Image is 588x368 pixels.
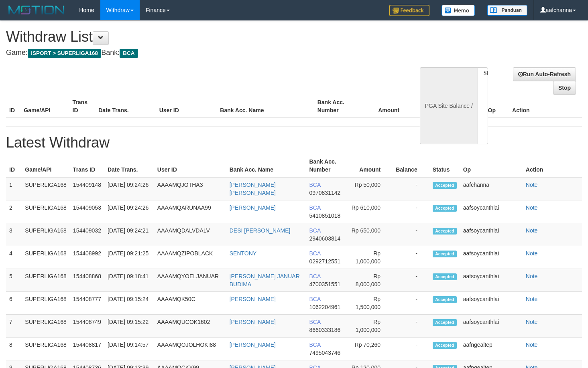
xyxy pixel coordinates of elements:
span: BCA [309,182,320,188]
a: [PERSON_NAME] [230,319,276,325]
span: Accepted [433,182,457,189]
td: SUPERLIGA168 [22,315,70,338]
td: - [393,292,429,315]
h1: Withdraw List [6,29,384,45]
td: SUPERLIGA168 [22,177,70,200]
a: Note [526,250,538,257]
th: Trans ID [69,95,96,118]
img: panduan.png [487,5,527,16]
td: - [393,315,429,338]
td: Rp 70,260 [346,338,393,360]
a: [PERSON_NAME] [230,204,276,211]
td: 154408817 [70,338,104,360]
a: Run Auto-Refresh [513,67,576,81]
a: Note [526,182,538,188]
td: 5 [6,269,22,292]
span: BCA [309,250,320,257]
td: 1 [6,177,22,200]
th: Trans ID [70,154,104,177]
td: [DATE] 09:15:24 [104,292,154,315]
span: BCA [309,204,320,211]
a: Note [526,342,538,348]
td: SUPERLIGA168 [22,269,70,292]
span: ISPORT > SUPERLIGA168 [28,49,101,58]
th: Status [429,154,460,177]
td: [DATE] 09:24:26 [104,200,154,223]
img: Feedback.jpg [389,5,429,16]
th: Op [460,154,523,177]
th: Date Trans. [95,95,156,118]
th: Game/API [22,154,70,177]
td: AAAAMQUCOK1602 [154,315,226,338]
td: [DATE] 09:15:22 [104,315,154,338]
td: aafsoycanthlai [460,292,523,315]
a: [PERSON_NAME] JANUAR BUDIMA [230,273,300,287]
a: Note [526,273,538,279]
td: SUPERLIGA168 [22,338,70,360]
td: Rp 50,000 [346,177,393,200]
span: BCA [309,319,320,325]
span: 4700351551 [309,281,340,287]
span: BCA [309,296,320,302]
th: ID [6,95,20,118]
td: Rp 8,000,000 [346,269,393,292]
th: Game/API [20,95,69,118]
td: Rp 650,000 [346,223,393,246]
td: Rp 1,000,000 [346,315,393,338]
td: [DATE] 09:24:21 [104,223,154,246]
td: AAAAMQYOELJANUAR [154,269,226,292]
span: 1062204961 [309,304,340,310]
a: Note [526,296,538,302]
td: SUPERLIGA168 [22,292,70,315]
span: 8660333186 [309,327,340,333]
td: aafngealtep [460,338,523,360]
td: SUPERLIGA168 [22,223,70,246]
td: 2 [6,200,22,223]
th: Action [523,154,582,177]
td: 154408749 [70,315,104,338]
span: BCA [120,49,138,58]
span: Accepted [433,205,457,212]
td: 3 [6,223,22,246]
td: Rp 1,000,000 [346,246,393,269]
td: AAAAMQZIPOBLACK [154,246,226,269]
h4: Game: Bank: [6,49,384,57]
a: [PERSON_NAME] [PERSON_NAME] [230,182,276,196]
th: Bank Acc. Name [217,95,314,118]
td: 154408992 [70,246,104,269]
span: 0970831142 [309,190,340,196]
td: - [393,338,429,360]
span: Accepted [433,251,457,257]
span: Accepted [433,319,457,326]
td: aafsoycanthlai [460,246,523,269]
td: 154409148 [70,177,104,200]
td: 7 [6,315,22,338]
img: Button%20Memo.svg [442,5,475,16]
td: [DATE] 09:14:57 [104,338,154,360]
td: - [393,246,429,269]
th: Op [485,95,509,118]
td: 154409053 [70,200,104,223]
td: Rp 1,500,000 [346,292,393,315]
span: Accepted [433,228,457,235]
td: AAAAMQJOTHA3 [154,177,226,200]
a: SENTONY [230,250,256,257]
td: 154408777 [70,292,104,315]
td: - [393,223,429,246]
a: [PERSON_NAME] [230,296,276,302]
span: Accepted [433,273,457,280]
div: PGA Site Balance / [420,67,478,144]
td: AAAAMQARUNAA99 [154,200,226,223]
td: Rp 610,000 [346,200,393,223]
img: MOTION_logo.png [6,4,67,16]
th: Amount [363,95,411,118]
span: BCA [309,227,320,234]
span: 0292712551 [309,258,340,265]
td: - [393,177,429,200]
td: aafsoycanthlai [460,223,523,246]
th: User ID [154,154,226,177]
th: Bank Acc. Number [314,95,363,118]
th: User ID [156,95,217,118]
h1: Latest Withdraw [6,135,582,151]
th: Balance [393,154,429,177]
